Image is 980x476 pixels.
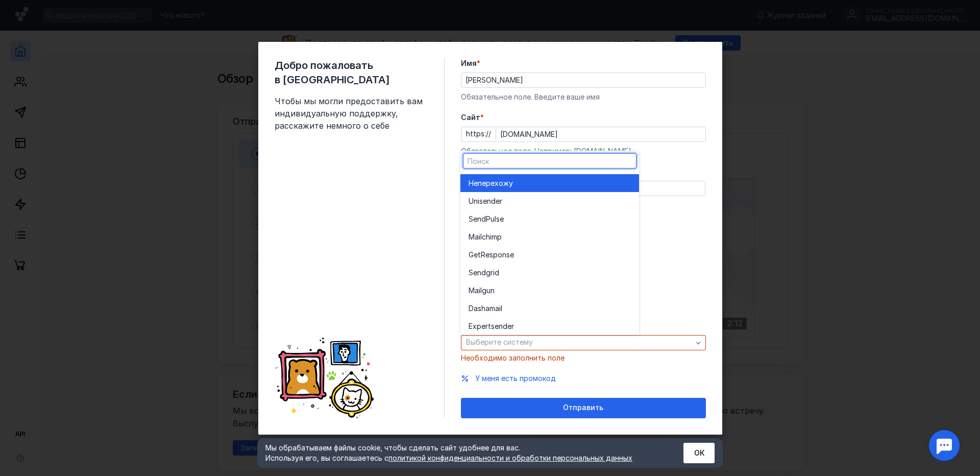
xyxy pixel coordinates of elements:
div: Обязательное поле. Например: [DOMAIN_NAME] [461,146,706,156]
span: Unisende [469,196,500,206]
span: перехожу [478,178,513,188]
div: Мы обрабатываем файлы cookie, чтобы сделать сайт удобнее для вас. Используя его, вы соглашаетесь c [265,443,658,463]
span: Sendgr [469,268,493,278]
span: Mail [469,285,482,296]
button: Неперехожу [460,174,639,192]
button: Expertsender [460,317,639,335]
button: Unisender [460,192,639,210]
button: Выберите систему [461,335,706,350]
div: Необходимо заполнить поле [461,353,706,363]
button: Mailchimp [460,228,639,246]
div: Обязательное поле. Введите ваше имя [461,92,706,102]
span: pertsender [477,321,514,331]
span: SendPuls [469,214,500,224]
span: Mailchim [469,232,497,242]
span: r [500,196,502,206]
span: G [469,250,474,260]
span: У меня есть промокод [475,374,556,383]
button: GetResponse [460,246,639,264]
button: Mailgun [460,281,639,299]
span: Ex [469,321,477,331]
span: etResponse [474,250,514,260]
span: Dashamai [469,303,501,314]
span: p [497,232,502,242]
span: gun [482,285,495,296]
span: Добро пожаловать в [GEOGRAPHIC_DATA] [275,58,428,87]
span: e [500,214,504,224]
span: Отправить [563,403,603,412]
button: SendPulse [460,210,639,228]
span: Cайт [461,112,480,123]
button: Отправить [461,398,706,418]
button: Dashamail [460,299,639,317]
button: ОК [683,443,715,463]
div: grid [460,172,639,335]
span: Имя [461,58,477,68]
button: У меня есть промокод [475,373,556,384]
span: Не [469,178,478,188]
span: id [493,268,499,278]
span: Выберите систему [466,338,533,346]
input: Поиск [463,154,636,168]
button: Sendgrid [460,264,639,281]
span: Чтобы мы могли предоставить вам индивидуальную поддержку, расскажите немного о себе [275,95,428,132]
span: l [501,303,502,314]
a: политикой конфиденциальности и обработки персональных данных [388,454,632,462]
